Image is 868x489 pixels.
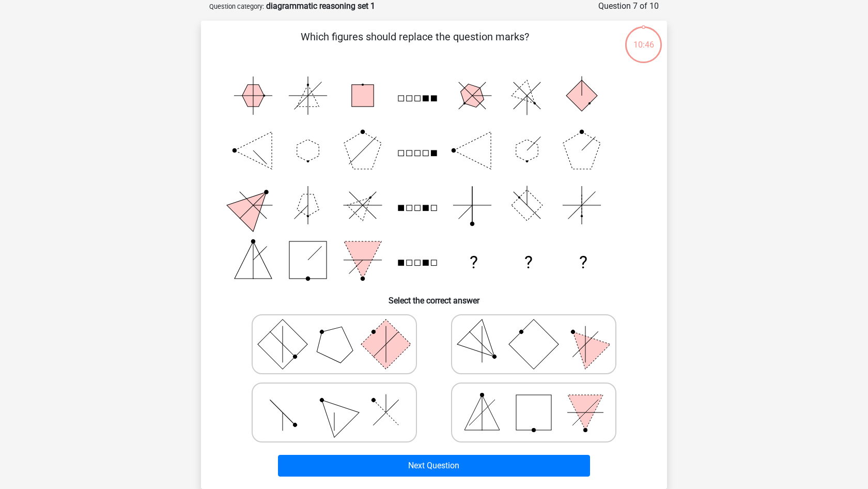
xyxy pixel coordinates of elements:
div: 10:46 [624,25,663,51]
text: ? [470,252,478,272]
button: Next Question [278,455,591,477]
strong: diagrammatic reasoning set 1 [266,1,375,11]
p: Which figures should replace the question marks? [218,29,612,60]
text: ? [579,252,587,272]
h6: Select the correct answer [218,287,650,305]
text: ? [524,252,533,272]
small: Question category: [209,3,264,10]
